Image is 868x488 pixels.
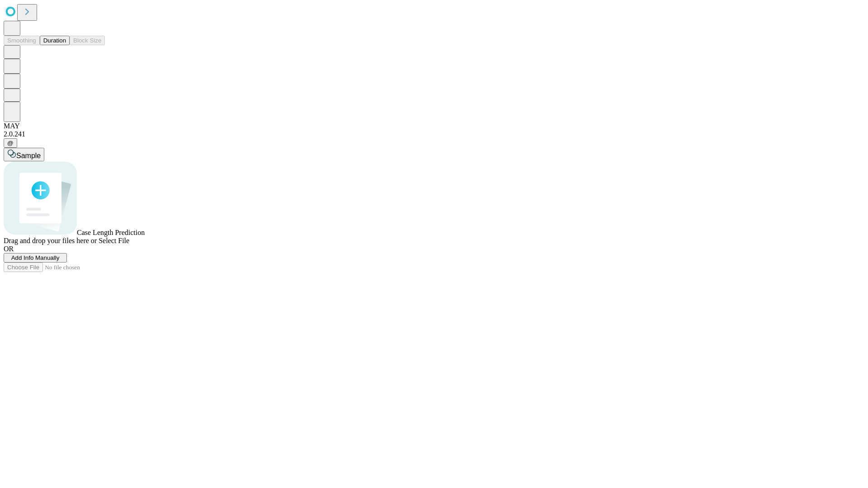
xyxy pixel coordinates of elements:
[7,140,14,146] span: @
[4,253,67,263] button: Add Info Manually
[4,245,14,253] span: OR
[4,130,864,138] div: 2.0.241
[4,36,40,45] button: Smoothing
[40,36,70,45] button: Duration
[77,229,145,236] span: Case Length Prediction
[99,237,129,244] span: Select File
[4,148,44,161] button: Sample
[4,122,864,130] div: MAY
[16,152,41,160] span: Sample
[4,138,17,148] button: @
[4,237,97,244] span: Drag and drop your files here or
[11,254,60,261] span: Add Info Manually
[70,36,105,45] button: Block Size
